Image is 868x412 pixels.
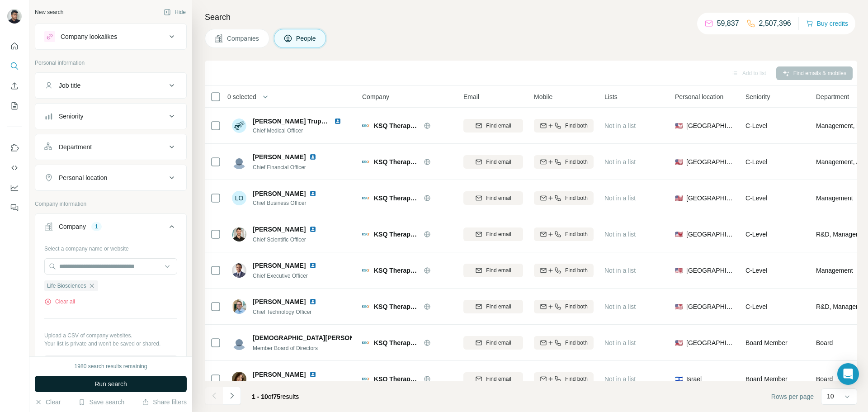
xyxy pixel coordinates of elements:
button: Use Surfe API [7,160,22,176]
button: Find email [463,119,523,133]
span: Management [816,194,853,203]
span: 🇺🇸 [675,338,683,347]
img: Avatar [232,299,246,314]
button: Upload a list of companies [44,355,177,371]
button: Company1 [35,216,186,241]
span: KSQ Therapeutics [374,157,419,166]
button: Find email [463,227,523,241]
img: LinkedIn logo [309,371,316,378]
img: Logo of KSQ Therapeutics [362,194,369,202]
button: Seniority [35,105,186,127]
button: Dashboard [7,180,22,196]
span: [GEOGRAPHIC_DATA] [686,157,735,166]
span: KSQ Therapeutics [374,266,419,275]
button: Find both [534,336,594,350]
span: [GEOGRAPHIC_DATA] [686,230,735,239]
span: [PERSON_NAME] [253,370,306,379]
button: Find email [463,155,523,169]
span: 🇺🇸 [675,302,683,311]
img: Logo of KSQ Therapeutics [362,231,369,238]
button: Share filters [142,398,187,407]
span: [GEOGRAPHIC_DATA] [686,266,735,275]
span: [GEOGRAPHIC_DATA] [686,338,735,347]
div: 1 [91,223,102,231]
p: 59,837 [717,18,739,29]
span: 🇮🇱 [675,374,683,384]
span: Chief Scientific Officer [253,237,306,243]
img: Avatar [232,372,246,386]
span: Find email [486,230,511,238]
span: Find both [565,266,588,275]
span: 1 - 10 [252,393,268,400]
div: Select a company name or website [44,241,177,253]
span: Find email [486,194,511,202]
button: Quick start [7,38,22,54]
span: Department [816,92,849,101]
button: Find both [534,191,594,205]
span: Personal location [675,92,723,101]
span: Find both [565,339,588,347]
img: Avatar [232,263,246,278]
button: Hide [157,5,192,19]
span: Chief Financial Officer [253,164,306,170]
button: Company lookalikes [35,26,186,47]
img: Avatar [232,118,246,133]
span: 75 [274,393,281,400]
span: [PERSON_NAME] [253,297,306,306]
span: C-Level [745,158,767,166]
span: of [268,393,274,400]
span: Run search [94,379,127,388]
span: KSQ Therapeutics [374,230,419,239]
div: Company [59,222,86,231]
img: Logo of KSQ Therapeutics [362,303,369,310]
span: [PERSON_NAME] Truppel-[PERSON_NAME] [253,118,386,125]
img: Avatar [232,336,246,350]
span: Board Member [745,339,788,346]
img: LinkedIn logo [309,190,316,197]
img: Avatar [232,155,246,169]
span: Member Board of Directors [253,345,318,351]
img: Logo of KSQ Therapeutics [362,375,369,383]
span: [PERSON_NAME] [253,225,306,234]
span: Find both [565,303,588,311]
span: Find both [565,122,588,130]
p: Company information [35,200,187,208]
span: Company [362,92,389,101]
div: 1980 search results remaining [75,362,147,370]
p: 10 [827,392,834,401]
span: KSQ Therapeutics [374,302,419,311]
span: Management [816,266,853,275]
span: KSQ Therapeutics [374,338,419,347]
img: LinkedIn logo [309,153,316,161]
span: [GEOGRAPHIC_DATA] [686,302,735,311]
button: Find email [463,300,523,313]
button: Clear [35,398,61,407]
button: Find email [463,264,523,277]
button: Search [7,58,22,74]
button: Enrich CSV [7,78,22,94]
span: Lists [604,92,618,101]
span: Not in a list [604,122,636,129]
button: Find both [534,227,594,241]
span: Seniority [745,92,770,101]
span: KSQ Therapeutics [374,121,419,130]
span: Chief Technology Officer [253,309,311,315]
span: Find both [565,230,588,238]
span: 🇺🇸 [675,121,683,130]
button: Clear all [44,298,75,306]
span: Not in a list [604,375,636,383]
span: Find email [486,266,511,275]
button: Department [35,136,186,158]
span: Find both [565,375,588,383]
span: Board [816,338,833,347]
div: New search [35,8,63,16]
span: 🇺🇸 [675,266,683,275]
span: C-Level [745,122,767,129]
span: Israel [686,374,702,384]
button: Save search [78,398,124,407]
img: LinkedIn logo [309,226,316,233]
span: Not in a list [604,194,636,202]
span: C-Level [745,303,767,310]
p: Upload a CSV of company websites. [44,331,177,340]
img: Logo of KSQ Therapeutics [362,267,369,274]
